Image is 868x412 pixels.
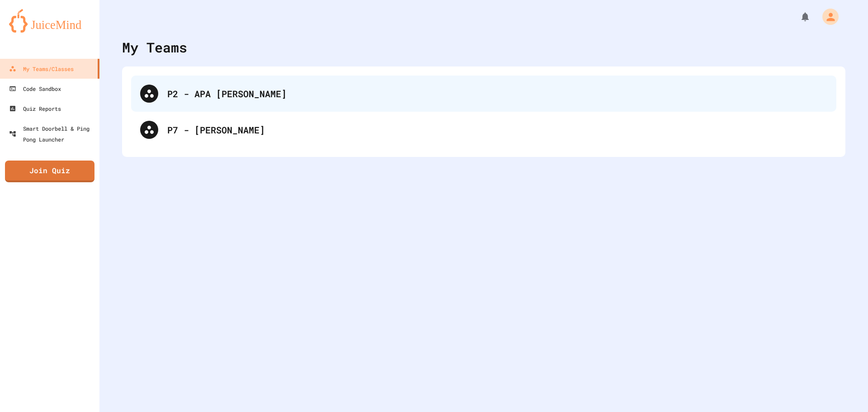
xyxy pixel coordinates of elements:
div: My Teams/Classes [9,63,74,74]
div: My Notifications [783,9,813,24]
a: Join Quiz [5,161,94,182]
div: Quiz Reports [9,103,61,114]
div: My Account [813,6,841,27]
div: P2 - APA [PERSON_NAME] [131,76,836,112]
div: Smart Doorbell & Ping Pong Launcher [9,123,96,145]
div: P7 - [PERSON_NAME] [131,112,836,148]
div: P7 - [PERSON_NAME] [167,123,827,137]
img: logo-orange.svg [9,9,90,33]
div: Code Sandbox [9,83,61,94]
div: P2 - APA [PERSON_NAME] [167,87,827,100]
div: My Teams [122,37,187,57]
